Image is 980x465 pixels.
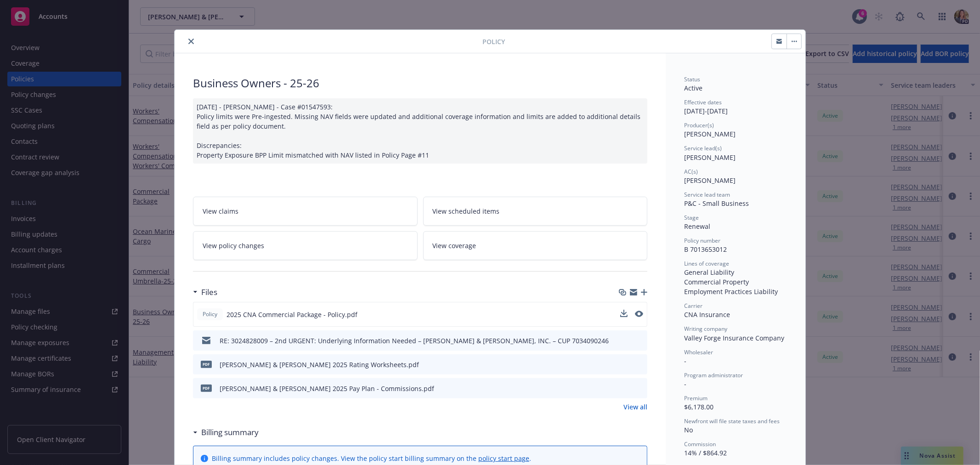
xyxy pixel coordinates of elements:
[193,286,217,298] div: Files
[684,448,727,457] span: 14% / $864.92
[684,98,722,106] span: Effective dates
[621,360,628,369] button: download file
[684,199,749,208] span: P&C - Small Business
[193,75,647,91] div: Business Owners - 25-26
[684,191,730,198] span: Service lead team
[220,336,609,346] div: RE: 3024828009 – 2nd URGENT: Underlying Information Needed – [PERSON_NAME] & [PERSON_NAME], INC. ...
[684,130,736,138] span: [PERSON_NAME]
[684,144,722,152] span: Service lead(s)
[433,206,500,216] span: View scheduled items
[482,37,505,46] span: Policy
[193,231,418,260] a: View policy changes
[684,168,698,176] span: AC(s)
[684,153,736,162] span: [PERSON_NAME]
[635,384,644,393] button: preview file
[478,454,529,463] a: policy start page
[201,286,217,298] h3: Files
[684,302,702,310] span: Carrier
[186,36,197,47] button: close
[423,197,648,226] a: View scheduled items
[684,267,787,277] div: General Liability
[684,380,686,388] span: -
[684,214,699,221] span: Stage
[620,310,628,319] button: download file
[684,222,710,231] span: Renewal
[201,385,212,391] span: pdf
[621,384,628,393] button: download file
[684,121,714,129] span: Producer(s)
[684,394,708,402] span: Premium
[684,84,702,92] span: Active
[684,237,720,244] span: Policy number
[621,336,628,346] button: download file
[203,206,238,216] span: View claims
[684,357,686,365] span: -
[203,241,264,250] span: View policy changes
[684,245,727,254] span: B 7013653012
[684,176,736,185] span: [PERSON_NAME]
[201,361,212,368] span: pdf
[684,334,784,342] span: Valley Forge Insurance Company
[227,310,357,319] span: 2025 CNA Commercial Package - Policy.pdf
[684,260,729,267] span: Lines of coverage
[635,336,644,346] button: preview file
[684,417,780,425] span: Newfront will file state taxes and fees
[212,454,531,463] div: Billing summary includes policy changes. View the policy start billing summary on the .
[635,311,643,317] button: preview file
[684,325,727,333] span: Writing company
[684,287,787,296] div: Employment Practices Liability
[635,360,644,369] button: preview file
[193,98,647,164] div: [DATE] - [PERSON_NAME] - Case #01547593: Policy limits were Pre-ingested. Missing NAV fields were...
[220,384,434,393] div: [PERSON_NAME] & [PERSON_NAME] 2025 Pay Plan - Commissions.pdf
[684,403,714,411] span: $6,178.00
[684,277,787,287] div: Commercial Property
[620,310,628,317] button: download file
[684,425,693,434] span: No
[193,197,418,226] a: View claims
[623,402,647,412] a: View all
[201,310,219,318] span: Policy
[423,231,648,260] a: View coverage
[433,241,476,250] span: View coverage
[684,348,713,356] span: Wholesaler
[201,426,259,438] h3: Billing summary
[635,310,643,319] button: preview file
[684,98,787,116] div: [DATE] - [DATE]
[684,310,730,319] span: CNA Insurance
[684,440,716,448] span: Commission
[684,371,743,379] span: Program administrator
[684,75,700,83] span: Status
[220,360,419,369] div: [PERSON_NAME] & [PERSON_NAME] 2025 Rating Worksheets.pdf
[193,426,259,438] div: Billing summary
